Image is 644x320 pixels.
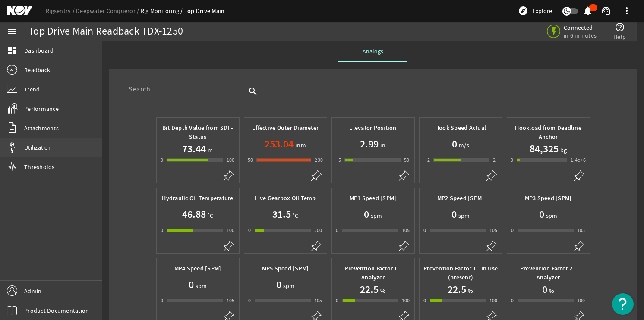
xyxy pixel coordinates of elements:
mat-icon: dashboard [7,45,17,56]
span: Help [613,32,626,41]
div: 100 [489,296,498,305]
b: Effective Outer Diameter [252,124,319,132]
h1: 73.44 [182,142,206,156]
div: 1.4e+6 [571,156,586,164]
h1: 0 [364,207,369,221]
b: Elevator Position [349,124,396,132]
div: Top Drive Main Readback TDX-1250 [28,27,183,36]
h1: 0 [276,278,281,292]
span: kg [559,146,567,154]
b: Live Gearbox Oil Temp [255,194,316,202]
div: 50 [248,156,253,164]
span: Product Documentation [24,306,89,315]
b: MP5 Speed [SPM] [262,264,309,273]
span: spm [194,282,207,290]
span: % [379,286,385,295]
h1: 253.04 [265,137,294,151]
b: Bit Depth Value from SDI - Status [162,124,234,141]
h1: 22.5 [448,282,466,296]
span: °C [291,211,299,220]
button: Open Resource Center [612,293,634,315]
span: spm [544,211,558,220]
span: Utilization [24,143,52,152]
button: more_vert [616,0,637,21]
b: Prevention Factor 1 - Analyzer [345,264,401,282]
mat-icon: support_agent [601,6,611,16]
mat-icon: menu [7,26,17,37]
a: Top Drive Main [184,7,225,15]
span: m [379,141,385,150]
a: Deepwater Conqueror [76,7,141,15]
div: 100 [227,226,235,235]
div: 0 [511,296,514,305]
h1: 31.5 [272,207,291,221]
span: °C [206,211,214,220]
b: Prevention Factor 1 - In Use (present) [423,264,498,282]
div: 50 [404,156,410,164]
div: 0 [511,156,513,164]
b: MP2 Speed [SPM] [437,194,484,202]
div: 100 [577,296,585,305]
span: spm [281,282,295,290]
span: spm [369,211,382,220]
div: 105 [227,296,235,305]
h1: 46.88 [182,207,206,221]
span: m/s [457,141,469,150]
b: MP3 Speed [SPM] [525,194,572,202]
span: % [466,286,473,295]
h1: 0 [452,137,457,151]
div: 0 [161,156,163,164]
b: Hook Speed Actual [435,124,486,132]
div: 0 [161,296,163,305]
input: Search [129,84,246,94]
b: Hookload from Deadline Anchor [515,124,581,141]
span: Explore [533,6,552,15]
h1: 22.5 [360,282,379,296]
a: Rigsentry [46,7,76,15]
div: 2 [493,156,496,164]
mat-icon: help_outline [615,22,625,32]
div: 105 [402,226,410,235]
b: Prevention Factor 2 - Analyzer [520,264,576,282]
div: 100 [402,296,410,305]
div: 105 [314,296,322,305]
span: Trend [24,85,40,94]
span: Thresholds [24,163,55,171]
i: search [248,86,258,97]
span: Performance [24,104,59,113]
span: Attachments [24,124,59,132]
div: 0 [336,296,338,305]
b: Hydraulic Oil Temperature [162,194,233,202]
span: Connected [564,24,600,31]
div: 0 [511,226,514,235]
span: % [547,286,554,295]
span: mm [294,141,306,150]
span: Analogs [363,48,383,54]
h1: 0 [451,207,457,221]
div: 0 [248,296,251,305]
h1: 84,325 [530,142,559,156]
h1: 2.99 [360,137,379,151]
h1: 0 [189,278,194,292]
mat-icon: notifications [583,6,593,16]
div: 0 [248,226,251,235]
div: 0 [423,226,426,235]
span: in 6 minutes [564,31,600,39]
b: MP1 Speed [SPM] [350,194,397,202]
a: Rig Monitoring [141,7,184,15]
div: 230 [315,156,323,164]
div: -5 [336,156,341,164]
div: 0 [423,296,426,305]
span: spm [457,211,470,220]
button: Explore [515,4,556,18]
h1: 0 [539,207,544,221]
div: 200 [314,226,322,235]
div: 105 [577,226,585,235]
span: Dashboard [24,46,54,55]
b: MP4 Speed [SPM] [174,264,221,273]
span: m [206,146,213,154]
span: Readback [24,66,50,74]
div: 105 [489,226,498,235]
span: Admin [24,287,41,295]
div: 100 [227,156,235,164]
